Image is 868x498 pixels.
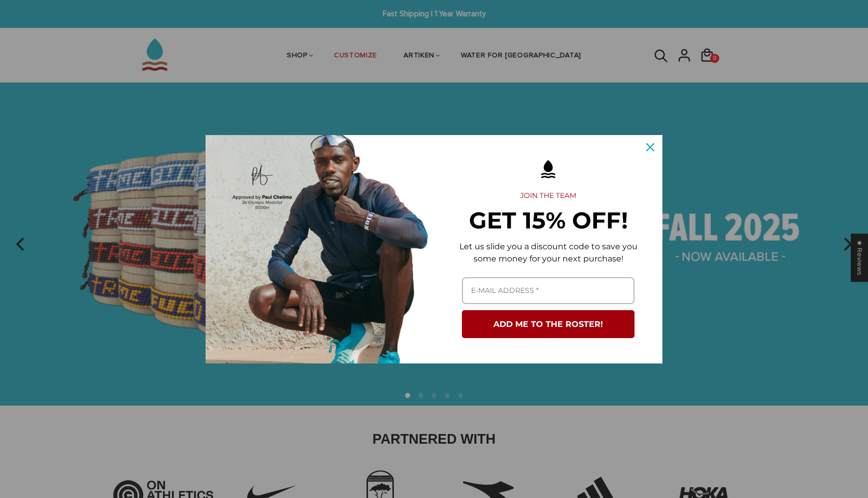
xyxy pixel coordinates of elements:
h2: JOIN THE TEAM [450,191,646,201]
strong: GET 15% OFF! [469,206,628,234]
button: Close [638,135,662,159]
input: Email field [462,277,635,304]
svg: close icon [646,143,654,151]
button: ADD ME TO THE ROSTER! [462,310,635,338]
p: Let us slide you a discount code to save you some money for your next purchase! [450,241,646,265]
